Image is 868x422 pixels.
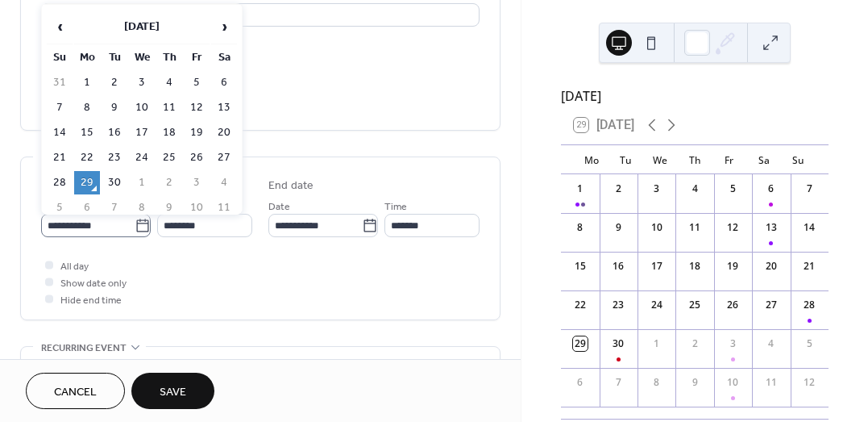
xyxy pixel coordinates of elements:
[74,121,100,144] td: 15
[268,198,290,215] span: Date
[54,384,97,401] span: Cancel
[611,375,625,390] div: 7
[184,196,210,219] td: 10
[60,258,89,275] span: All day
[802,259,816,274] div: 21
[184,146,210,169] td: 26
[102,121,127,144] td: 16
[611,182,625,196] div: 2
[47,121,73,144] td: 14
[712,145,747,174] div: Fr
[573,220,588,235] div: 8
[573,336,588,351] div: 29
[129,171,155,194] td: 1
[47,71,73,94] td: 31
[802,375,816,390] div: 12
[574,145,608,174] div: Mo
[102,46,127,69] th: Tu
[102,196,127,219] td: 7
[211,146,237,169] td: 27
[184,171,210,194] td: 3
[74,171,100,194] td: 29
[211,196,237,219] td: 11
[802,298,816,312] div: 28
[102,171,127,194] td: 30
[184,46,210,69] th: Fr
[41,340,127,357] span: Recurring event
[764,375,779,390] div: 11
[687,220,702,235] div: 11
[650,259,664,274] div: 17
[211,96,237,119] td: 13
[573,182,588,196] div: 1
[156,171,182,194] td: 2
[74,96,100,119] td: 8
[60,275,127,292] span: Show date only
[156,46,182,69] th: Th
[650,375,664,390] div: 8
[156,196,182,219] td: 9
[781,145,816,174] div: Su
[211,121,237,144] td: 20
[802,336,816,351] div: 5
[129,196,155,219] td: 8
[802,220,816,235] div: 14
[102,146,127,169] td: 23
[725,220,740,235] div: 12
[725,182,740,196] div: 5
[74,146,100,169] td: 22
[129,46,155,69] th: We
[156,121,182,144] td: 18
[129,121,155,144] td: 17
[384,198,407,215] span: Time
[47,171,73,194] td: 28
[211,46,237,69] th: Sa
[47,196,73,219] td: 5
[802,182,816,196] div: 7
[74,46,100,69] th: Mo
[47,96,73,119] td: 7
[650,220,664,235] div: 10
[611,298,625,312] div: 23
[268,178,314,194] div: End date
[687,336,702,351] div: 2
[184,96,210,119] td: 12
[131,373,214,409] button: Save
[129,71,155,94] td: 3
[48,10,72,43] span: ‹
[764,220,779,235] div: 13
[211,71,237,94] td: 6
[608,145,643,174] div: Tu
[764,182,779,196] div: 6
[156,96,182,119] td: 11
[611,259,625,274] div: 16
[60,292,122,309] span: Hide end time
[725,336,740,351] div: 3
[102,96,127,119] td: 9
[764,298,779,312] div: 27
[687,375,702,390] div: 9
[725,298,740,312] div: 26
[561,86,829,106] div: [DATE]
[212,10,236,43] span: ›
[211,171,237,194] td: 4
[47,46,73,69] th: Su
[156,71,182,94] td: 4
[184,121,210,144] td: 19
[725,375,740,390] div: 10
[746,145,781,174] div: Sa
[102,71,127,94] td: 2
[687,298,702,312] div: 25
[74,10,210,44] th: [DATE]
[26,373,125,409] button: Cancel
[650,182,664,196] div: 3
[725,259,740,274] div: 19
[74,71,100,94] td: 1
[611,336,625,351] div: 30
[129,96,155,119] td: 10
[764,336,779,351] div: 4
[573,375,588,390] div: 6
[687,259,702,274] div: 18
[643,145,678,174] div: We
